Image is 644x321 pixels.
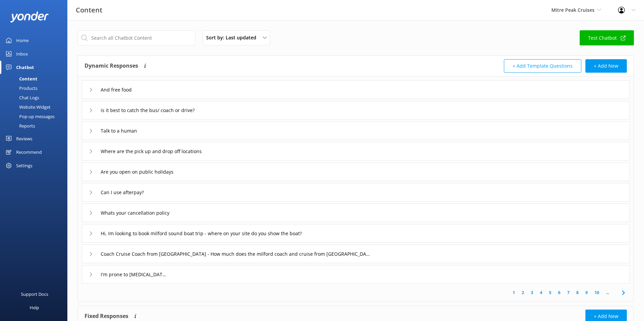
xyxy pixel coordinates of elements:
[4,102,67,112] a: Website Widget
[30,301,39,314] div: Help
[551,7,594,13] span: Mitre Peak Cruises
[504,59,581,73] button: + Add Template Questions
[16,47,28,61] div: Inbox
[76,5,102,15] h3: Content
[16,61,34,74] div: Chatbot
[16,132,32,145] div: Reviews
[85,59,138,73] h4: Dynamic Responses
[4,74,67,83] a: Content
[4,83,67,93] a: Products
[4,121,35,131] div: Reports
[4,121,67,131] a: Reports
[4,93,67,102] a: Chat Logs
[16,159,32,172] div: Settings
[527,289,537,296] a: 3
[564,289,573,296] a: 7
[4,93,39,102] div: Chat Logs
[21,287,48,301] div: Support Docs
[591,289,603,296] a: 10
[585,59,627,73] button: + Add New
[77,30,195,45] input: Search all Chatbot Content
[4,112,67,121] a: Pop-up messages
[518,289,527,296] a: 2
[4,112,55,121] div: Pop-up messages
[555,289,564,296] a: 6
[4,102,51,112] div: Website Widget
[546,289,555,296] a: 5
[537,289,546,296] a: 4
[16,34,29,47] div: Home
[580,30,634,45] a: Test Chatbot
[509,289,518,296] a: 1
[10,11,49,23] img: yonder-white-logo.png
[573,289,582,296] a: 8
[4,83,37,93] div: Products
[603,289,612,296] span: ...
[582,289,591,296] a: 9
[4,74,37,83] div: Content
[16,145,42,159] div: Recommend
[206,34,260,41] span: Sort by: Last updated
